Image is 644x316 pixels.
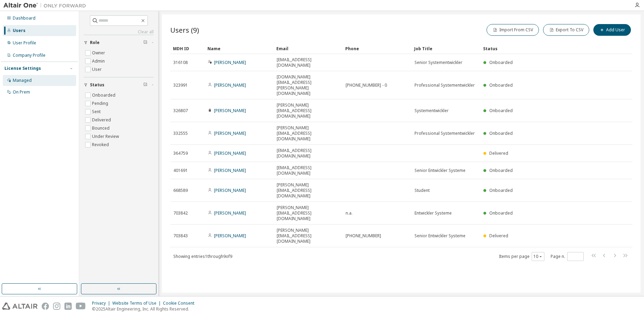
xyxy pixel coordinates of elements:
label: Owner [92,49,106,57]
span: 703843 [173,233,188,239]
button: Export To CSV [543,24,589,36]
span: n.a. [346,210,352,216]
div: Users [13,28,25,33]
div: Name [207,43,271,54]
span: Entwickler Systeme [415,210,452,216]
span: Systementwickler [415,108,449,113]
a: [PERSON_NAME] [214,150,246,156]
span: Status [90,82,104,88]
button: Import From CSV [487,24,539,36]
label: Admin [92,57,106,65]
a: [PERSON_NAME] [214,210,246,216]
img: linkedin.svg [64,303,72,310]
span: Clear filter [143,40,147,45]
span: Senior Systementwickler [415,60,462,65]
span: [PHONE_NUMBER] - 0 [346,83,387,88]
button: Role [84,35,154,50]
span: Clear filter [143,82,147,88]
span: 401691 [173,168,188,173]
span: Senior Entwickler Systeme [415,233,466,239]
span: Onboarded [489,130,513,136]
a: [PERSON_NAME] [214,187,246,193]
label: User [92,65,103,74]
label: Sent [92,108,102,116]
div: Job Title [414,43,478,54]
button: 10 [533,254,543,259]
a: [PERSON_NAME] [214,82,246,88]
label: Pending [92,99,110,108]
span: Professional Systementwickler [415,131,475,136]
div: User Profile [13,40,36,46]
span: Onboarded [489,167,513,173]
span: [EMAIL_ADDRESS][DOMAIN_NAME] [277,165,339,176]
span: Onboarded [489,82,513,88]
span: 364759 [173,151,188,156]
label: Delivered [92,116,112,124]
span: Onboarded [489,187,513,193]
a: Clear all [84,29,154,35]
span: Users (9) [170,25,199,35]
div: Phone [345,43,409,54]
span: 323991 [173,83,188,88]
div: Managed [13,78,32,83]
span: 332555 [173,131,188,136]
div: Email [276,43,340,54]
div: MDH ID [173,43,202,54]
span: Senior Entwickler Systeme [415,168,466,173]
span: Showing entries 1 through 9 of 9 [173,253,232,259]
span: 326807 [173,108,188,113]
span: [DOMAIN_NAME][EMAIL_ADDRESS][PERSON_NAME][DOMAIN_NAME] [277,74,339,96]
span: [PERSON_NAME][EMAIL_ADDRESS][DOMAIN_NAME] [277,182,339,199]
a: [PERSON_NAME] [214,59,246,65]
span: 668589 [173,188,188,193]
span: [EMAIL_ADDRESS][DOMAIN_NAME] [277,57,339,68]
a: [PERSON_NAME] [214,167,246,173]
div: Cookie Consent [163,301,198,306]
span: Onboarded [489,108,513,113]
label: Bounced [92,124,111,132]
span: 316108 [173,60,188,65]
div: Company Profile [13,53,45,58]
img: facebook.svg [42,303,49,310]
img: altair_logo.svg [2,303,38,310]
span: [PERSON_NAME][EMAIL_ADDRESS][DOMAIN_NAME] [277,125,339,142]
label: Under Review [92,132,120,141]
label: Revoked [92,141,110,149]
div: Status [483,43,596,54]
img: youtube.svg [76,303,86,310]
span: Page n. [551,252,584,261]
span: Delivered [489,150,508,156]
span: [PERSON_NAME][EMAIL_ADDRESS][DOMAIN_NAME] [277,205,339,221]
span: [EMAIL_ADDRESS][DOMAIN_NAME] [277,148,339,159]
span: Delivered [489,233,508,239]
span: Student [415,188,430,193]
span: Items per page [499,252,544,261]
p: © 2025 Altair Engineering, Inc. All Rights Reserved. [92,306,198,312]
span: Onboarded [489,210,513,216]
span: Role [90,40,100,45]
div: Privacy [92,301,112,306]
div: Website Terms of Use [112,301,163,306]
button: Status [84,77,154,92]
a: [PERSON_NAME] [214,108,246,113]
button: Add User [593,24,631,36]
div: License Settings [4,66,41,71]
img: Altair One [3,2,90,9]
img: instagram.svg [53,303,60,310]
span: [PERSON_NAME][EMAIL_ADDRESS][DOMAIN_NAME] [277,228,339,244]
label: Onboarded [92,91,117,99]
div: On Prem [13,89,30,95]
span: Professional Systementwickler [415,83,475,88]
span: 703842 [173,210,188,216]
a: [PERSON_NAME] [214,130,246,136]
span: [PHONE_NUMBER] [346,233,381,239]
span: Onboarded [489,59,513,65]
a: [PERSON_NAME] [214,233,246,239]
span: [PERSON_NAME][EMAIL_ADDRESS][DOMAIN_NAME] [277,102,339,119]
div: Dashboard [13,15,35,21]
